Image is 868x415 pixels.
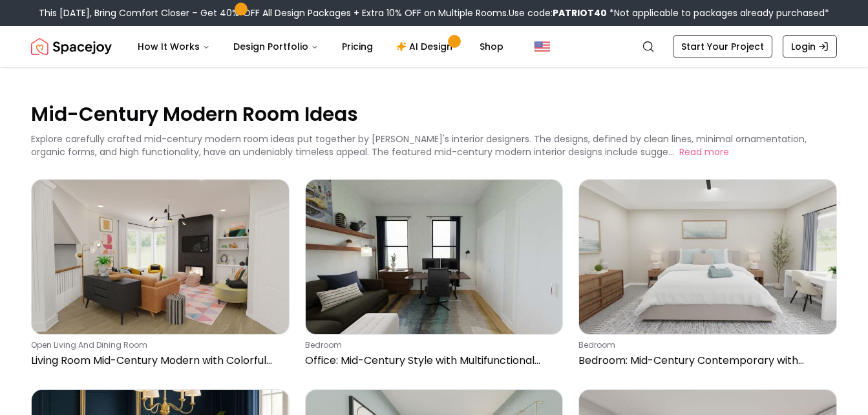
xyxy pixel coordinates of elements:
p: Bedroom: Mid-Century Contemporary with [PERSON_NAME] [578,353,832,368]
a: Start Your Project [673,35,772,58]
nav: Main [127,34,514,59]
button: Design Portfolio [223,34,329,59]
a: Bedroom: Mid-Century Contemporary with Calm VibesbedroomBedroom: Mid-Century Contemporary with [P... [578,179,837,374]
nav: Global [31,26,837,67]
span: Use code: [509,6,607,19]
p: Living Room Mid-Century Modern with Colorful Accents [31,353,284,368]
p: Mid-Century Modern Room Ideas [31,101,837,127]
button: Read more [679,145,729,158]
img: Spacejoy Logo [31,34,112,59]
button: How It Works [127,34,220,59]
img: Office: Mid-Century Style with Multifunctional Design [306,180,563,334]
p: bedroom [578,340,832,350]
img: Living Room Mid-Century Modern with Colorful Accents [32,180,289,334]
p: open living and dining room [31,340,284,350]
a: Pricing [332,34,383,59]
a: Living Room Mid-Century Modern with Colorful Accentsopen living and dining roomLiving Room Mid-Ce... [31,179,290,374]
div: This [DATE], Bring Comfort Closer – Get 40% OFF All Design Packages + Extra 10% OFF on Multiple R... [39,6,829,19]
p: Explore carefully crafted mid-century modern room ideas put together by [PERSON_NAME]'s interior ... [31,133,807,158]
b: PATRIOT40 [553,6,607,19]
a: Shop [469,34,514,59]
img: Bedroom: Mid-Century Contemporary with Calm Vibes [579,180,836,334]
a: Office: Mid-Century Style with Multifunctional DesignbedroomOffice: Mid-Century Style with Multif... [305,179,564,374]
p: Office: Mid-Century Style with Multifunctional Design [305,353,558,368]
a: Login [783,35,837,58]
p: bedroom [305,340,558,350]
a: Spacejoy [31,34,112,59]
img: United States [535,39,550,54]
span: *Not applicable to packages already purchased* [607,6,829,19]
a: AI Design [386,34,467,59]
